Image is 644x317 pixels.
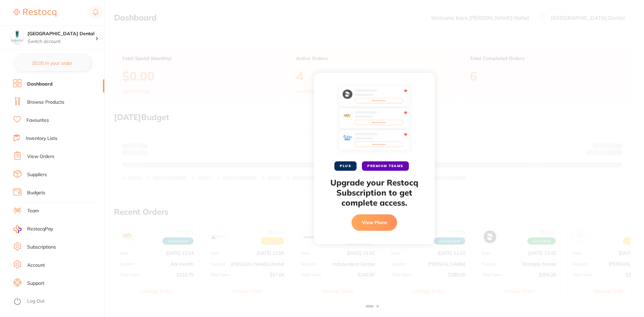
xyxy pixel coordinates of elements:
[352,214,397,230] button: View Plans
[327,177,421,208] h2: Upgrade your Restocq Subscription to get complete access.
[13,9,56,17] img: Restocq Logo
[28,31,95,37] h4: Capalaba Park Dental
[27,280,44,287] a: Support
[10,31,24,44] img: Capalaba Park Dental
[28,38,95,45] p: Switch account
[27,208,39,214] a: Team
[27,81,53,88] a: Dashboard
[26,117,49,124] a: Favourites
[13,55,91,71] button: $0.00 in your order
[27,226,53,232] span: RestocqPay
[27,298,45,305] a: Log Out
[26,135,57,142] a: Inventory Lists
[27,262,45,269] a: Account
[27,153,54,160] a: View Orders
[27,244,56,251] a: Subscriptions
[13,225,53,233] a: RestocqPay
[13,225,21,233] img: RestocqPay
[13,5,56,20] a: Restocq Logo
[339,86,410,153] img: favourites-preview.svg
[27,171,47,178] a: Suppliers
[27,190,45,196] a: Budgets
[362,161,409,171] span: PREMIUM TEAMS
[13,296,102,307] button: Log Out
[27,99,64,106] a: Browse Products
[334,161,357,171] span: PLUS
